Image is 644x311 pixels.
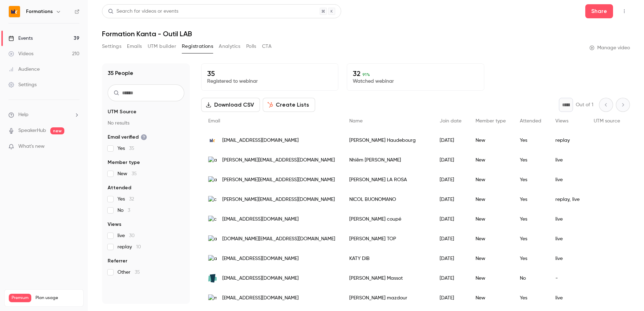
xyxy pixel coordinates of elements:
div: [DATE] [433,131,468,150]
div: Yes [513,190,548,209]
div: New [468,268,513,288]
div: replay, live [548,190,587,209]
span: 35 [129,146,134,151]
span: [EMAIL_ADDRESS][DOMAIN_NAME] [222,294,299,302]
span: [EMAIL_ADDRESS][DOMAIN_NAME] [222,137,299,144]
div: [DATE] [433,268,468,288]
span: [EMAIL_ADDRESS][DOMAIN_NAME] [222,255,299,262]
button: Registrations [182,41,213,52]
div: Yes [513,229,548,249]
img: cabinetwagner.fr [208,196,217,203]
div: New [468,229,513,249]
img: apagec.fr [208,255,217,262]
div: Yes [513,209,548,229]
div: Yes [513,131,548,150]
img: ar2texpertise.fr [208,157,217,164]
div: [DATE] [433,150,468,170]
span: Attended [108,184,131,191]
div: New [468,209,513,229]
span: New [117,170,137,177]
span: [DOMAIN_NAME][EMAIL_ADDRESS][DOMAIN_NAME] [222,235,335,243]
div: Videos [8,50,33,57]
div: New [468,288,513,308]
span: 35 [135,270,140,275]
img: afcexpertise.fr [208,176,217,184]
img: cabinetwagner.fr [208,216,217,223]
span: Help [18,111,28,119]
h1: Formation Kanta - Outil LAB [102,30,630,38]
img: apagec.fr [208,235,217,243]
div: Yes [513,249,548,268]
div: New [468,170,513,190]
h1: 35 People [108,69,133,77]
span: Yes [117,196,134,203]
img: kanta.fr [208,136,217,145]
span: No [117,207,130,214]
div: live [548,209,587,229]
span: 3 [128,208,130,213]
div: - [548,268,587,288]
span: 91 % [362,72,370,77]
h6: Formations [26,8,53,15]
button: Settings [102,41,121,52]
iframe: Noticeable Trigger [71,144,79,150]
span: Email [208,119,220,123]
span: Name [349,119,363,123]
button: UTM builder [148,41,176,52]
img: Formations [9,6,20,17]
p: Registered to webinar [207,78,332,85]
div: [PERSON_NAME] mazdour [342,288,433,308]
button: CTA [262,41,272,52]
div: [PERSON_NAME] Massot [342,268,433,288]
section: facet-groups [108,108,184,276]
div: replay [548,131,587,150]
p: 32 [353,69,478,78]
div: live [548,249,587,268]
a: Manage video [589,44,630,51]
span: new [50,127,64,134]
p: Out of 1 [576,101,593,108]
span: [PERSON_NAME][EMAIL_ADDRESS][DOMAIN_NAME] [222,157,335,164]
p: No results [108,120,184,127]
span: [PERSON_NAME][EMAIL_ADDRESS][DOMAIN_NAME] [222,176,335,184]
span: Views [108,221,121,228]
div: [PERSON_NAME] Haudebourg [342,131,433,150]
span: UTM Source [108,108,136,115]
div: No [513,268,548,288]
button: Emails [127,41,142,52]
div: [DATE] [433,288,468,308]
button: Share [585,4,613,18]
span: Attended [520,119,541,123]
div: Search for videos or events [108,8,178,15]
div: KATY DIB [342,249,433,268]
div: [DATE] [433,170,468,190]
div: New [468,150,513,170]
span: Email verified [108,134,147,141]
span: Member type [476,119,506,123]
div: live [548,150,587,170]
div: Yes [513,170,548,190]
div: [DATE] [433,209,468,229]
div: Yes [513,288,548,308]
span: Referrer [108,258,127,265]
div: [DATE] [433,229,468,249]
button: Create Lists [263,98,315,112]
div: live [548,288,587,308]
div: Settings [8,81,37,88]
span: What's new [18,143,45,150]
span: 32 [129,197,134,202]
span: Member type [108,159,140,166]
li: help-dropdown-opener [8,111,79,119]
span: [EMAIL_ADDRESS][DOMAIN_NAME] [222,275,299,282]
div: [DATE] [433,190,468,209]
div: Yes [513,150,548,170]
span: UTM source [594,119,620,123]
span: Plan usage [36,295,79,301]
span: Yes [117,145,134,152]
button: Analytics [219,41,241,52]
button: Polls [246,41,256,52]
div: [DATE] [433,249,468,268]
span: replay [117,243,141,250]
div: live [548,170,587,190]
span: live [117,232,135,239]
